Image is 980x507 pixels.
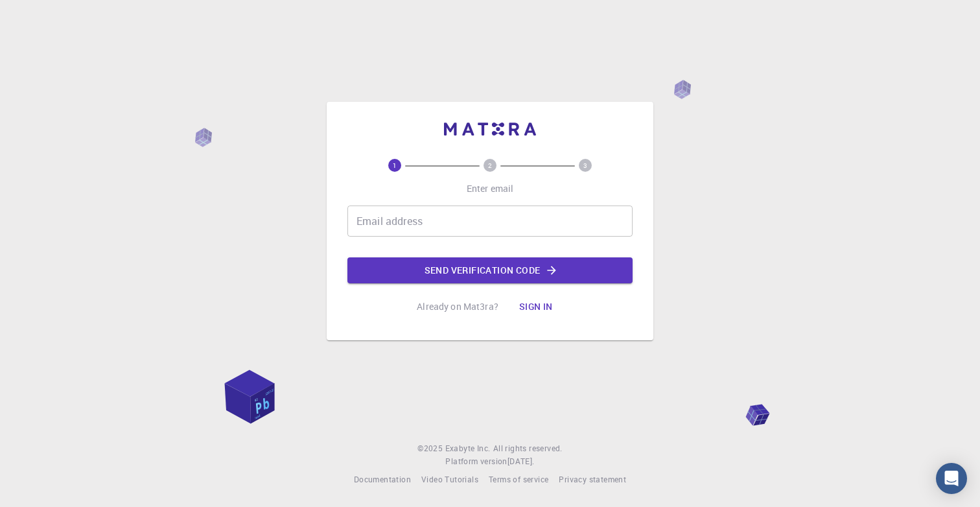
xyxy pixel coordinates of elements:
button: Send verification code [347,257,633,283]
span: Privacy statement [559,474,626,484]
a: Privacy statement [559,473,626,486]
span: Exabyte Inc. [445,443,491,453]
span: Video Tutorials [421,474,478,484]
p: Already on Mat3ra? [417,300,498,313]
div: Open Intercom Messenger [936,463,967,494]
span: [DATE] . [507,456,535,466]
text: 1 [393,161,397,170]
span: All rights reserved. [493,442,563,455]
span: Documentation [354,474,411,484]
span: Terms of service [489,474,548,484]
text: 2 [488,161,492,170]
a: [DATE]. [507,455,535,468]
a: Exabyte Inc. [445,442,491,455]
a: Documentation [354,473,411,486]
a: Terms of service [489,473,548,486]
span: Platform version [445,455,507,468]
text: 3 [583,161,587,170]
button: Sign in [509,294,563,320]
span: © 2025 [417,442,445,455]
a: Video Tutorials [421,473,478,486]
p: Enter email [467,182,514,195]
